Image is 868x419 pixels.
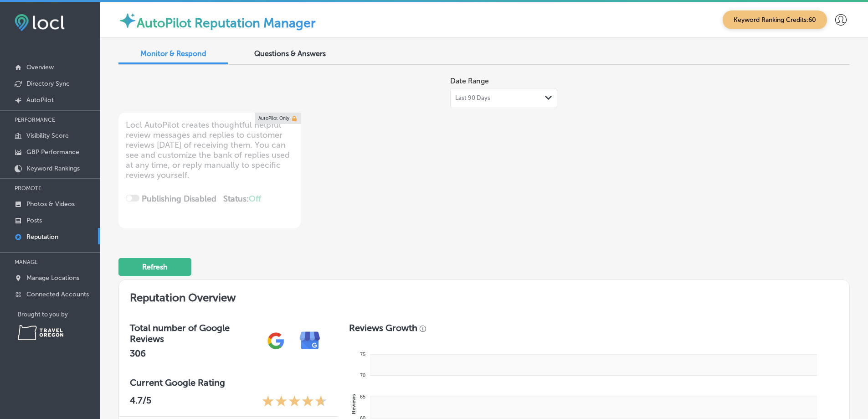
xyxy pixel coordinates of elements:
[26,96,54,104] p: AutoPilot
[130,377,327,388] h3: Current Google Rating
[26,233,58,241] p: Reputation
[26,274,79,282] p: Manage Locations
[18,325,63,340] img: Travel Oregon
[360,352,365,357] tspan: 75
[351,394,356,414] text: Reviews
[26,148,79,156] p: GBP Performance
[137,16,316,31] label: AutoPilot Reputation Manager
[450,77,489,85] label: Date Range
[26,200,75,208] p: Photos & Videos
[26,132,69,140] p: Visibility Score
[262,395,327,409] div: 4.7 Stars
[118,258,191,276] button: Refresh
[26,80,70,88] p: Directory Sync
[723,10,827,29] span: Keyword Ranking Credits: 60
[130,395,151,409] p: 4.7 /5
[455,94,490,102] span: Last 90 Days
[140,49,206,58] span: Monitor & Respond
[130,322,259,344] h3: Total number of Google Reviews
[26,63,54,71] p: Overview
[26,290,89,298] p: Connected Accounts
[360,394,365,399] tspan: 65
[18,311,100,318] p: Brought to you by
[15,14,65,31] img: fda3e92497d09a02dc62c9cd864e3231.png
[26,217,42,224] p: Posts
[254,49,326,58] span: Questions & Answers
[349,322,417,333] h3: Reviews Growth
[118,11,137,30] img: autopilot-icon
[259,324,293,358] img: gPZS+5FD6qPJAAAAABJRU5ErkJggg==
[119,280,849,311] h2: Reputation Overview
[293,324,327,358] img: e7ababfa220611ac49bdb491a11684a6.png
[360,372,365,378] tspan: 70
[130,348,259,359] h2: 306
[26,165,80,172] p: Keyword Rankings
